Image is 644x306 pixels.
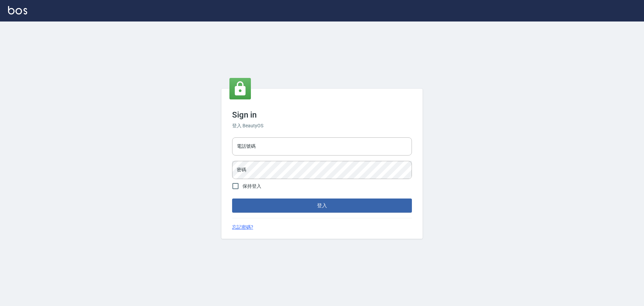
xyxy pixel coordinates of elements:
span: 保持登入 [243,183,261,190]
h3: Sign in [232,110,412,120]
a: 忘記密碼? [232,224,253,231]
h6: 登入 BeautyOS [232,122,412,129]
img: Logo [8,6,27,14]
button: 登入 [232,199,412,213]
